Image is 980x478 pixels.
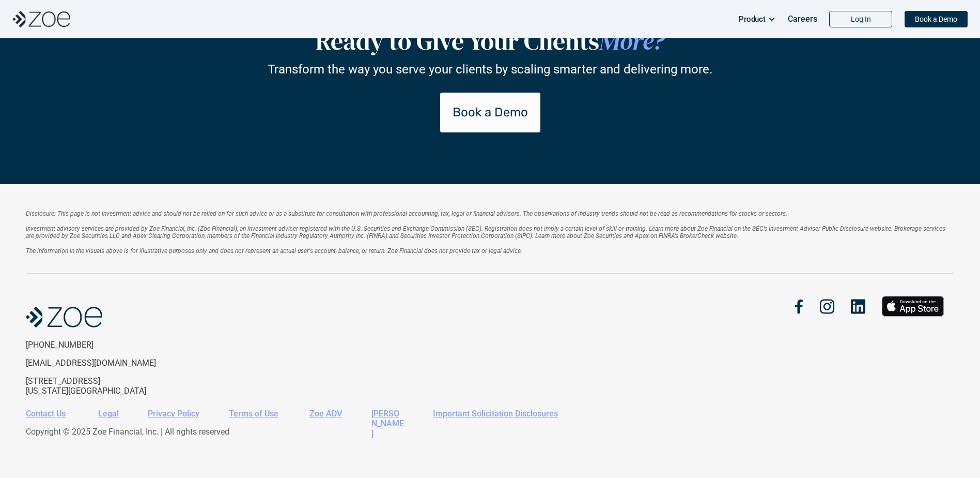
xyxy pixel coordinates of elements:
[98,409,119,419] a: Legal
[915,15,957,24] p: Book a Demo
[309,409,342,419] a: Zoe ADV
[232,26,749,56] h2: Ready to Give Your Clients
[26,340,195,350] p: [PHONE_NUMBER]
[26,247,522,255] em: The information in the visuals above is for illustrative purposes only and does not represent an ...
[26,210,787,217] em: Disclosure: This page is not investment advice and should not be relied on for such advice or as ...
[599,24,665,58] span: More?
[433,409,558,419] a: Important Solicitation Disclosures
[26,225,947,240] em: Investment advisory services are provided by Zoe Financial, Inc. (Zoe Financial), an investment a...
[440,93,540,132] a: Book a Demo
[829,11,892,27] a: Log In
[26,409,66,419] a: Contact Us
[739,11,766,27] p: Product
[905,11,968,27] a: Book a Demo
[453,105,528,120] p: Book a Demo
[788,14,817,24] p: Careers
[26,427,946,437] p: Copyright © 2025 Zoe Financial, Inc. | All rights reserved
[229,409,278,419] a: Terms of Use
[371,409,404,438] a: [PERSON_NAME]
[26,376,195,396] p: [STREET_ADDRESS] [US_STATE][GEOGRAPHIC_DATA]
[851,15,871,24] p: Log In
[788,9,817,29] a: Careers
[268,62,712,77] p: Transform the way you serve your clients by scaling smarter and delivering more.
[148,409,199,419] a: Privacy Policy
[26,358,195,368] p: [EMAIL_ADDRESS][DOMAIN_NAME]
